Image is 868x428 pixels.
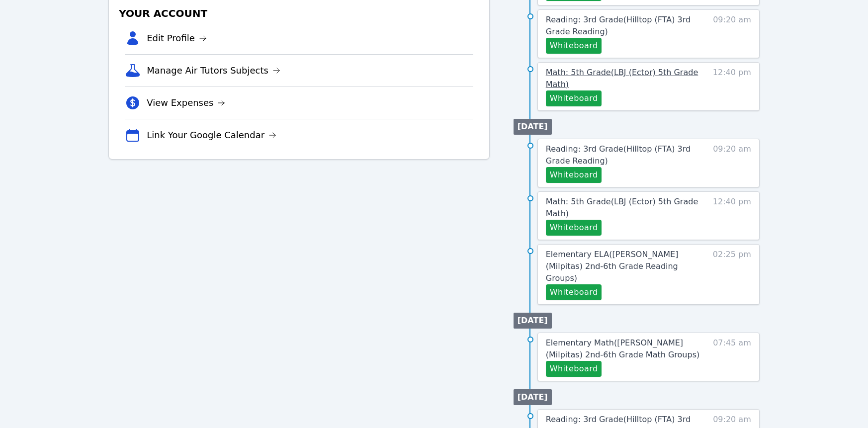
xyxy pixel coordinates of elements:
a: Elementary Math([PERSON_NAME] (Milpitas) 2nd-6th Grade Math Groups) [546,337,700,361]
a: Edit Profile [147,31,207,45]
span: Math: 5th Grade ( LBJ (Ector) 5th Grade Math ) [546,68,698,89]
h3: Your Account [117,4,481,22]
span: Elementary ELA ( [PERSON_NAME] (Milpitas) 2nd-6th Grade Reading Groups ) [546,250,679,283]
span: Elementary Math ( [PERSON_NAME] (Milpitas) 2nd-6th Grade Math Groups ) [546,338,699,359]
span: Math: 5th Grade ( LBJ (Ector) 5th Grade Math ) [546,197,698,218]
span: Reading: 3rd Grade ( Hilltop (FTA) 3rd Grade Reading ) [546,15,691,36]
a: Elementary ELA([PERSON_NAME] (Milpitas) 2nd-6th Grade Reading Groups) [546,249,700,284]
span: 07:45 am [713,337,751,377]
button: Whiteboard [546,284,602,300]
button: Whiteboard [546,220,602,236]
button: Whiteboard [546,167,602,183]
a: Math: 5th Grade(LBJ (Ector) 5th Grade Math) [546,67,700,90]
span: 09:20 am [713,14,751,54]
li: [DATE] [514,389,552,405]
button: Whiteboard [546,38,602,54]
li: [DATE] [514,313,552,329]
a: Reading: 3rd Grade(Hilltop (FTA) 3rd Grade Reading) [546,143,700,167]
button: Whiteboard [546,361,602,377]
a: Link Your Google Calendar [147,128,276,142]
a: View Expenses [147,96,225,110]
a: Manage Air Tutors Subjects [147,64,280,78]
a: Reading: 3rd Grade(Hilltop (FTA) 3rd Grade Reading) [546,14,700,38]
button: Whiteboard [546,90,602,106]
span: 02:25 pm [713,249,751,300]
span: 12:40 pm [713,196,751,236]
span: 09:20 am [713,143,751,183]
li: [DATE] [514,119,552,135]
a: Math: 5th Grade(LBJ (Ector) 5th Grade Math) [546,196,700,220]
span: 12:40 pm [713,67,751,106]
span: Reading: 3rd Grade ( Hilltop (FTA) 3rd Grade Reading ) [546,144,691,166]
